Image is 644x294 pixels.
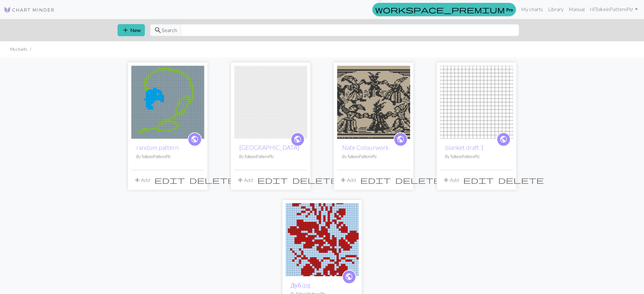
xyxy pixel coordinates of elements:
[546,3,566,16] a: Library
[234,66,307,139] img: great castle
[162,26,177,34] span: Search
[286,236,359,242] a: Дуб.jpg
[463,176,494,184] span: edit
[440,174,461,186] button: Add
[133,176,141,184] span: add
[397,133,404,146] i: public
[445,144,484,151] a: blanket draft 1
[342,270,356,284] a: public
[234,174,255,186] button: Add
[152,174,187,186] button: Edit
[397,134,404,144] span: public
[342,154,405,160] p: By TolkeinPatternPlz
[290,174,340,186] button: Delete
[154,26,162,35] span: search
[440,66,513,139] img: blanket draft 1
[440,98,513,104] a: blanket draft 1
[239,144,299,151] a: [GEOGRAPHIC_DATA]
[136,154,199,160] p: By TolkeinPatternPlz
[136,144,179,151] a: random pattern
[461,174,496,186] button: Edit
[445,154,508,160] p: By TolkeinPatternPlz
[294,134,302,144] span: public
[442,176,450,184] span: add
[566,3,587,16] a: Manual
[10,46,27,52] li: My charts
[286,203,359,276] img: Дуб.jpg
[189,176,235,184] span: delete
[395,176,441,184] span: delete
[496,174,546,186] button: Delete
[4,6,55,14] img: Logo
[118,24,145,36] button: New
[131,66,204,139] img: random pattern
[294,133,302,146] i: public
[234,98,307,104] a: great castle
[358,174,393,186] button: Edit
[497,132,511,146] a: public
[131,98,204,104] a: random pattern
[337,174,358,186] button: Add
[257,176,288,184] span: edit
[339,176,347,184] span: add
[292,176,338,184] span: delete
[337,98,410,104] a: You are purchasing a Cross Stitch Pattern PDF….jpg
[187,174,237,186] button: Delete
[191,134,199,144] span: public
[255,174,290,186] button: Edit
[154,176,185,184] span: edit
[131,174,152,186] button: Add
[499,134,507,144] span: public
[498,176,544,184] span: delete
[499,133,507,146] i: public
[122,26,129,35] span: add
[587,3,640,16] a: HiTolkeinPatternPlz
[239,154,302,160] p: By TolkeinPatternPlz
[236,176,244,184] span: add
[394,132,408,146] a: public
[337,66,410,139] img: You are purchasing a Cross Stitch Pattern PDF….jpg
[372,3,516,16] a: Pro
[257,176,288,184] i: Edit
[519,3,546,16] a: My charts
[188,132,202,146] a: public
[360,176,391,184] span: edit
[393,174,443,186] button: Delete
[345,271,353,283] i: public
[291,281,310,289] a: Дуб.jpg
[345,272,353,282] span: public
[291,132,305,146] a: public
[154,176,185,184] i: Edit
[360,176,391,184] i: Edit
[375,5,505,14] span: workspace_premium
[342,144,389,151] a: Nate Colourwork
[463,176,494,184] i: Edit
[191,133,199,146] i: public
